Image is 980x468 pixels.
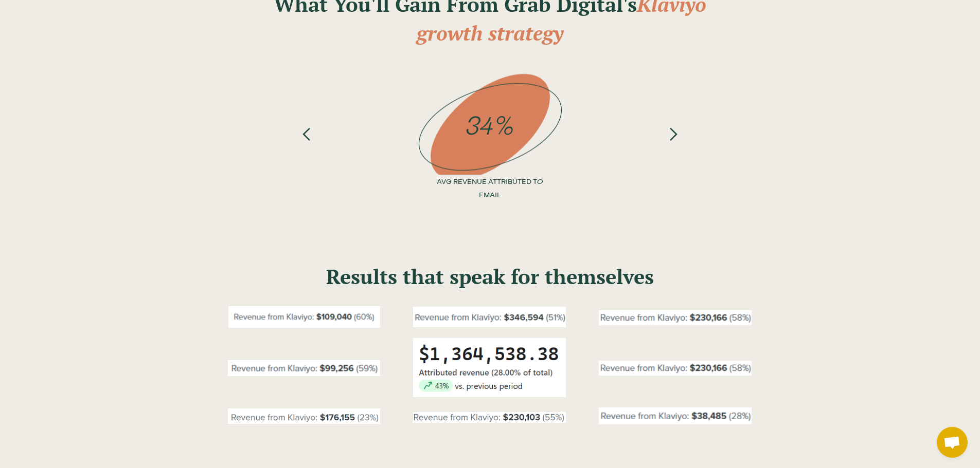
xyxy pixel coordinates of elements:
div: Open chat [937,427,968,458]
p: AVG REVENUE ATTRIBUTED TO EMAIL [429,175,551,201]
div: 1 of 4 [287,73,694,209]
img: revenue from klaviyo: $230166 [599,361,752,376]
strong: Results that speak for themselves [326,263,654,290]
img: revenue result from klaviyo: $109040 [413,307,566,327]
img: revenue result from klaviyo: $230103 [413,412,566,423]
img: revenue result from klaviyo: $1365538 [413,338,566,397]
img: revenue result from klaviyo: $230166 [599,310,752,325]
div: carousel [287,73,694,209]
div: previous slide [287,73,328,209]
em: 34% [465,109,515,139]
img: revenue result from klaviyo: $176155 [228,408,381,424]
img: revenue result from klaviyo: $99256 [228,360,381,376]
img: revenue result from klaviyo: $109040 [228,306,381,328]
div: next slide [653,73,694,209]
img: revenue result from klaviyo: $38485 [599,407,752,424]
